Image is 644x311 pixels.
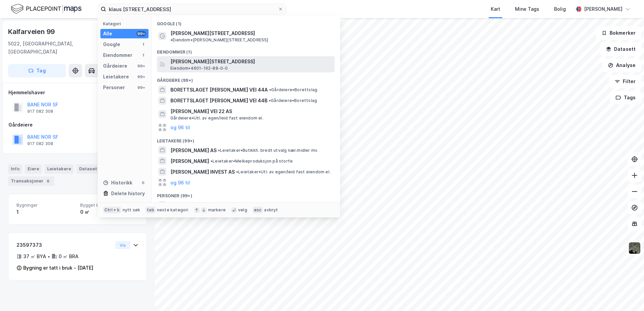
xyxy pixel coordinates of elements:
[211,159,213,164] span: •
[152,133,340,145] div: Leietakere (99+)
[170,124,190,132] button: og 96 til
[253,207,263,213] div: esc
[157,207,189,213] div: neste kategori
[103,51,132,59] div: Eiendommer
[170,115,263,121] span: Gårdeiere • Utl. av egen/leid fast eiendom el.
[140,180,146,185] div: 0
[25,164,42,174] div: Eiere
[152,44,340,56] div: Eiendommer (1)
[152,16,340,28] div: Google (1)
[23,264,93,272] div: Bygning er tatt i bruk - [DATE]
[17,241,112,249] div: 23597373
[238,207,247,213] div: velg
[610,279,644,311] div: Kontrollprogram for chat
[218,148,318,153] span: Leietaker • Butikkh. bredt utvalg nær.midler mv.
[45,178,52,184] div: 6
[170,107,332,115] span: [PERSON_NAME] VEI 22 AS
[123,207,140,213] div: nytt søk
[170,97,267,105] span: BORETTSLAGET [PERSON_NAME] VEI 44B
[17,202,75,208] span: Bygninger
[170,66,228,71] span: Eiendom • 4601-162-88-0-0
[602,59,641,72] button: Analyse
[103,62,127,70] div: Gårdeiere
[111,189,145,198] div: Delete history
[269,98,317,103] span: Gårdeiere • Borettslag
[264,207,278,213] div: avbryt
[136,31,146,36] div: 99+
[8,121,147,129] div: Gårdeiere
[103,179,132,187] div: Historikk
[103,83,125,92] div: Personer
[115,241,130,249] button: Vis
[152,72,340,84] div: Gårdeiere (99+)
[609,75,641,88] button: Filter
[170,168,235,176] span: [PERSON_NAME] INVEST AS
[27,141,53,146] div: 917 082 308
[47,254,50,259] div: •
[218,148,220,153] span: •
[103,30,112,38] div: Alle
[103,40,120,48] div: Google
[170,58,332,66] span: [PERSON_NAME][STREET_ADDRESS]
[554,5,566,13] div: Bolig
[170,146,217,154] span: [PERSON_NAME] AS
[600,42,641,56] button: Datasett
[80,208,138,216] div: 0 ㎡
[103,21,149,26] div: Kategori
[269,87,317,93] span: Gårdeiere • Borettslag
[236,169,330,175] span: Leietaker • Utl. av egen/leid fast eiendom el.
[106,4,278,14] input: Søk på adresse, matrikkel, gårdeiere, leietakere eller personer
[610,91,641,104] button: Tags
[44,164,74,174] div: Leietakere
[596,26,641,40] button: Bokmerker
[170,37,172,42] span: •
[8,26,56,37] div: Kalfarveien 99
[170,178,190,186] button: og 96 til
[146,207,156,213] div: tab
[170,86,268,94] span: BORETTSLAGET [PERSON_NAME] VEI 44A
[170,201,209,209] span: [PERSON_NAME]
[136,74,146,79] div: 99+
[610,279,644,311] iframe: Chat Widget
[76,164,102,174] div: Datasett
[27,109,53,114] div: 917 082 308
[80,202,138,208] span: Bygget bygningsområde
[23,252,46,261] div: 37 ㎡ BYA
[628,242,641,254] img: 9k=
[491,5,500,13] div: Kart
[152,188,340,200] div: Personer (99+)
[140,42,146,47] div: 1
[208,207,226,213] div: markere
[211,159,293,164] span: Leietaker • Melkeproduksjon på storfe
[11,3,82,15] img: logo.f888ab2527a4732fd821a326f86c7f29.svg
[170,157,209,165] span: [PERSON_NAME]
[140,53,146,58] div: 1
[17,208,75,216] div: 1
[8,64,66,77] button: Tag
[269,98,271,103] span: •
[103,73,129,81] div: Leietakere
[236,169,238,174] span: •
[103,207,121,213] div: Ctrl + k
[136,63,146,69] div: 99+
[8,164,22,174] div: Info
[584,5,622,13] div: [PERSON_NAME]
[8,40,110,56] div: 5022, [GEOGRAPHIC_DATA], [GEOGRAPHIC_DATA]
[170,37,268,43] span: Eiendom • [PERSON_NAME][STREET_ADDRESS]
[59,252,78,261] div: 0 ㎡ BRA
[8,89,147,97] div: Hjemmelshaver
[8,176,54,186] div: Transaksjoner
[170,29,255,37] span: [PERSON_NAME][STREET_ADDRESS]
[136,85,146,90] div: 99+
[515,5,539,13] div: Mine Tags
[269,87,271,92] span: •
